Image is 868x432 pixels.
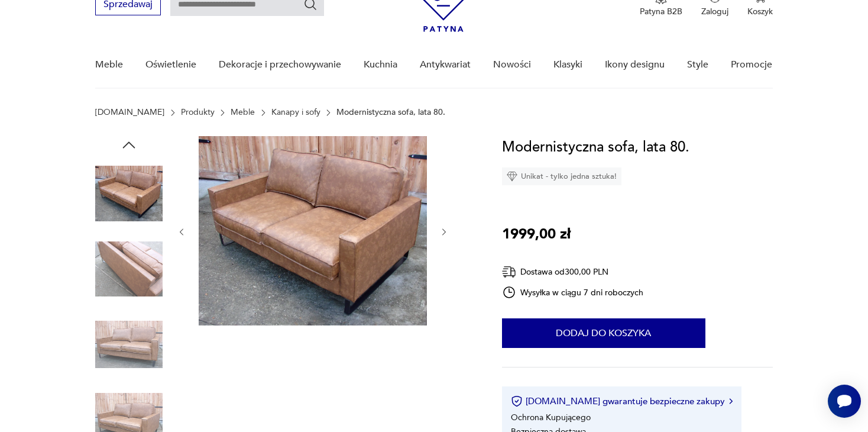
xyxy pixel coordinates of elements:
a: [DOMAIN_NAME] [95,108,164,117]
li: Ochrona Kupującego [511,412,591,423]
a: Dekoracje i przechowywanie [219,42,341,88]
img: Ikona diamentu [507,171,517,182]
img: Ikona certyfikatu [511,395,523,407]
a: Antykwariat [420,42,471,88]
img: Ikona strzałki w prawo [729,398,733,404]
a: Klasyki [553,42,582,88]
img: Ikona dostawy [502,265,516,279]
div: Dostawa od 300,00 PLN [502,265,644,279]
a: Nowości [493,42,531,88]
button: Dodaj do koszyka [502,318,705,348]
img: Zdjęcie produktu Modernistyczna sofa, lata 80. [199,136,427,325]
div: Unikat - tylko jedna sztuka! [502,167,621,185]
p: Koszyk [747,6,773,17]
img: Zdjęcie produktu Modernistyczna sofa, lata 80. [95,311,163,378]
a: Oświetlenie [145,42,196,88]
p: 1999,00 zł [502,223,571,246]
img: Zdjęcie produktu Modernistyczna sofa, lata 80. [95,236,163,303]
p: Modernistyczna sofa, lata 80. [336,108,445,117]
a: Style [687,42,708,88]
a: Meble [231,108,255,117]
a: Kanapy i sofy [271,108,320,117]
div: Wysyłka w ciągu 7 dni roboczych [502,285,644,299]
h1: Modernistyczna sofa, lata 80. [502,136,689,159]
a: Kuchnia [364,42,397,88]
a: Ikony designu [605,42,665,88]
a: Promocje [731,42,772,88]
a: Meble [95,42,123,88]
a: Sprzedawaj [95,1,161,9]
iframe: Smartsupp widget button [828,385,861,418]
a: Produkty [181,108,215,117]
p: Zaloguj [701,6,728,17]
button: [DOMAIN_NAME] gwarantuje bezpieczne zakupy [511,395,733,407]
img: Zdjęcie produktu Modernistyczna sofa, lata 80. [95,160,163,227]
p: Patyna B2B [640,6,682,17]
